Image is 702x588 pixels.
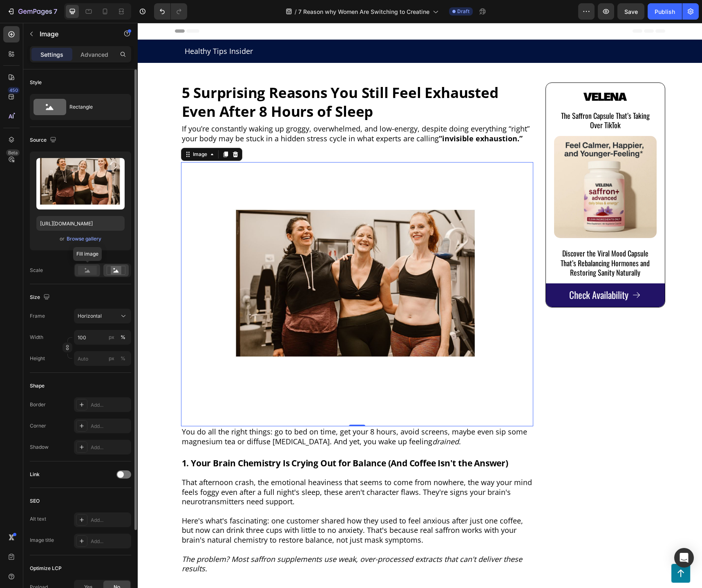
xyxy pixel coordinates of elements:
[91,517,129,524] div: Add...
[44,434,371,446] strong: 1. Your Brain Chemistry Is Crying Out for Balance (And Coffee Isn't the Answer)
[54,7,57,16] p: 7
[109,355,114,362] div: px
[416,225,519,255] h2: Discover the Viral Mood Capsule That’s Rebalancing Hormones and Restoring Sanity Naturally
[74,309,131,323] button: Horizontal
[30,267,43,274] div: Scale
[30,382,45,390] div: Shape
[80,50,108,59] p: Advanced
[121,334,125,341] div: %
[416,87,519,108] h2: The Saffron Capsule That’s Taking Over TikTok
[91,444,129,451] div: Add...
[44,454,394,483] span: That afternoon crash, the emotional heaviness that seems to come from nowhere, the way your mind ...
[60,234,65,244] span: or
[30,497,40,505] div: SEO
[30,312,45,320] label: Frame
[30,515,46,523] div: Alt text
[118,332,128,342] button: px
[43,139,396,403] img: gempages_562365523212371109-a7b2248d-3945-4a70-9f81-0e7e48def003.jpg
[674,548,694,568] div: Open Intercom Messenger
[30,537,54,544] div: Image title
[74,351,131,366] input: px%
[416,113,519,216] img: gempages_562365523212371109-2aae936e-f667-4267-9345-c5d9ec11ee22.jpg
[298,7,429,16] span: 7 Reason why Women Are Switching to Creatine
[44,126,395,134] p: [DATE] 9:17 am EDT
[154,3,187,20] div: Undo/Redo
[91,401,129,409] div: Add...
[408,261,527,284] a: Check Availability
[78,312,102,320] span: Horizontal
[74,330,131,345] input: px%
[301,111,385,120] strong: “invisible exhaustion.”
[30,422,46,430] div: Corner
[30,334,43,341] label: Width
[109,334,114,341] div: px
[648,3,682,20] button: Publish
[30,355,45,362] label: Height
[36,216,125,231] input: https://example.com/image.jpg
[44,531,385,550] i: The problem? Most saffron supplements use weak, over-processed extracts that can't deliver these ...
[30,443,49,451] div: Shadow
[69,98,119,116] div: Rectangle
[30,79,42,86] div: Style
[107,354,116,363] button: %
[30,471,40,478] div: Link
[121,355,125,362] div: %
[36,158,125,209] img: preview-image
[40,29,109,39] p: Image
[107,332,116,342] button: %
[30,135,58,146] div: Source
[3,3,61,20] button: 7
[8,87,20,94] div: 450
[295,7,297,16] span: /
[30,401,46,408] div: Border
[138,23,702,588] iframe: Design area
[44,404,389,423] span: You do all the right things: go to bed on time, get your 8 hours, avoid screens, maybe even sip s...
[91,423,129,430] div: Add...
[54,128,71,135] div: Image
[30,292,51,303] div: Size
[6,149,20,156] div: Beta
[30,565,62,572] div: Optimize LCP
[44,493,385,522] span: Here's what's fascinating: one customer shared how they used to feel anxious after just one coffe...
[427,60,508,87] img: Copy_of_Checkout_Logo_Design.jpg
[67,235,101,243] div: Browse gallery
[431,266,491,278] p: Check Availability
[617,3,644,20] button: Save
[91,538,129,545] div: Add...
[66,235,102,243] button: Browse gallery
[40,50,63,59] p: Settings
[655,7,675,16] div: Publish
[624,8,638,15] span: Save
[295,414,321,423] i: drained
[457,8,469,15] span: Draft
[118,354,128,363] button: px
